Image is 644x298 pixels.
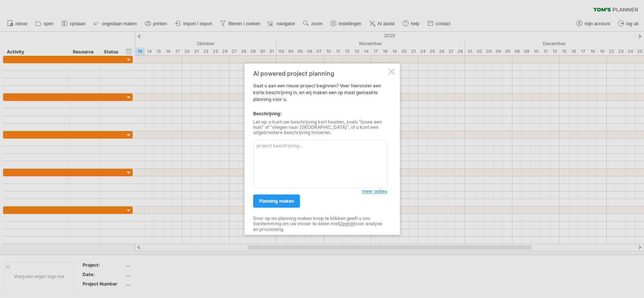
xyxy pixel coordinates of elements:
a: meer opties [362,188,387,195]
div: Let op: u kunt uw beschrijving kort houden, zoals "bouw een huis" of "vliegen naar [GEOGRAPHIC_DA... [253,119,387,136]
span: meer opties [362,188,387,194]
div: Beschrijving: [253,110,387,117]
a: planning maken [253,194,300,208]
div: Gaat u aan een nieuw project beginnen? Voer hieronder een korte beschrijving in, en wij maken een... [253,70,387,228]
div: AI powered project planning [253,70,387,77]
span: planning maken [259,198,294,204]
a: OpenAI [339,221,355,226]
div: Door op de planning maken knop te klikken geeft u ons toestemming om uw invoer te delen met voor ... [253,216,387,232]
